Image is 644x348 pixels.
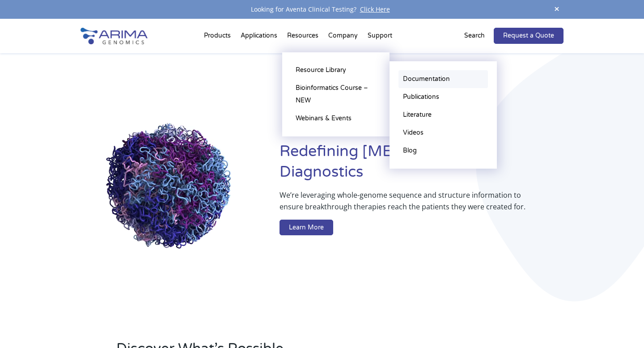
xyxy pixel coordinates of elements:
[280,141,563,189] h1: Redefining [MEDICAL_DATA] Diagnostics
[398,142,488,160] a: Blog
[291,61,381,79] a: Resource Library
[280,220,333,236] a: Learn More
[398,88,488,106] a: Publications
[464,30,485,42] p: Search
[80,4,563,15] div: Looking for Aventa Clinical Testing?
[599,305,644,348] iframe: Chat Widget
[356,5,394,13] a: Click Here
[398,124,488,142] a: Videos
[291,79,381,110] a: Bioinformatics Course – NEW
[291,110,381,127] a: Webinars & Events
[494,28,563,44] a: Request a Quote
[280,189,528,220] p: We’re leveraging whole-genome sequence and structure information to ensure breakthrough therapies...
[80,28,148,44] img: Arima-Genomics-logo
[398,70,488,88] a: Documentation
[398,106,488,124] a: Literature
